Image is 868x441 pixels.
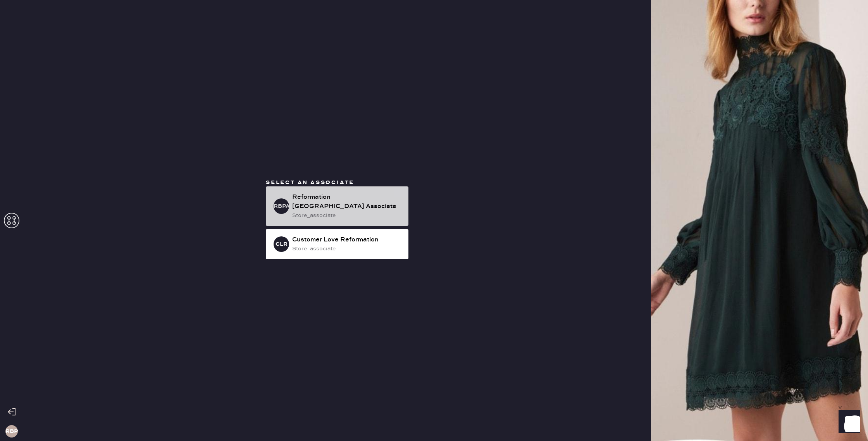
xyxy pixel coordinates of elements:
span: Select an associate [266,179,354,186]
div: Reformation [GEOGRAPHIC_DATA] Associate [292,193,402,211]
h3: RBP [5,429,18,434]
div: store_associate [292,211,402,220]
h3: CLR [276,241,288,247]
div: Customer Love Reformation [292,235,402,245]
iframe: Front Chat [831,406,865,439]
h3: RBPA [274,203,289,209]
div: store_associate [292,245,402,253]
